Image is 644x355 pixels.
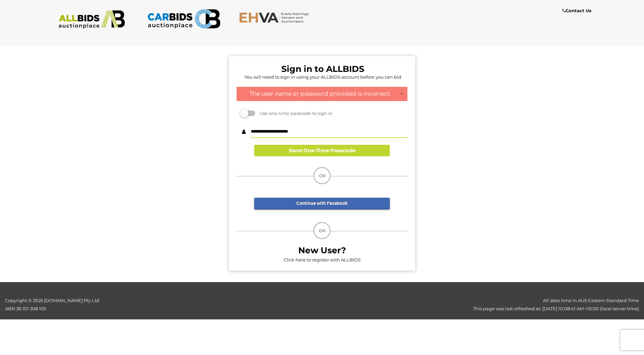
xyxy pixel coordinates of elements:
button: Send One-Time Passcode [254,145,390,157]
span: Use one-time passcode to sign in [256,111,333,116]
a: × [400,91,404,97]
h5: You will need to sign in using your ALLBIDS account before you can bid [238,75,407,79]
b: New User? [298,245,346,255]
a: Continue with Facebook [254,198,390,210]
img: EHVA.com.au [239,12,313,23]
img: CARBIDS.com.au [147,7,221,31]
a: Click here to register with ALLBIDS [284,257,361,262]
a: Contact Us [562,7,593,15]
div: All date time in AUS Eastern Standard Time This page was last refreshed at: [DATE] 10:08:41 AM +1... [161,297,644,313]
b: Contact Us [562,8,591,13]
div: OR [314,167,330,184]
h4: The user name or password provided is incorrect. [240,91,404,97]
b: Sign in to ALLBIDS [281,64,364,74]
div: OR [314,222,330,239]
img: ALLBIDS.com.au [55,10,128,29]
